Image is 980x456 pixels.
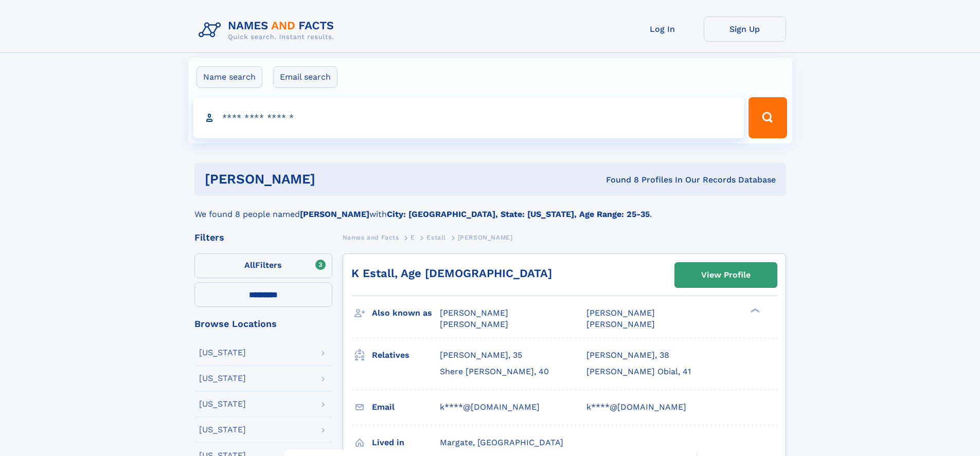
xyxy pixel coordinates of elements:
[343,231,399,244] a: Names and Facts
[426,234,446,241] span: Estall
[205,173,461,186] h1: [PERSON_NAME]
[387,209,650,219] b: City: [GEOGRAPHIC_DATA], State: [US_STATE], Age Range: 25-35
[194,319,332,329] div: Browse Locations
[244,260,255,270] span: All
[440,308,508,318] span: [PERSON_NAME]
[194,253,332,278] label: Filters
[197,66,262,88] label: Name search
[372,398,440,416] h3: Email
[748,307,760,314] div: ❯
[199,400,246,408] div: [US_STATE]
[749,97,787,138] button: Search Button
[193,97,744,138] input: search input
[621,16,704,42] a: Log In
[440,437,563,447] span: Margate, [GEOGRAPHIC_DATA]
[372,346,440,364] h3: Relatives
[194,196,786,221] div: We found 8 people named with .
[372,434,440,451] h3: Lived in
[675,263,777,287] a: View Profile
[372,304,440,322] h3: Also known as
[199,349,246,357] div: [US_STATE]
[194,16,343,44] img: Logo Names and Facts
[586,308,655,318] span: [PERSON_NAME]
[411,231,415,244] a: E
[458,234,513,241] span: [PERSON_NAME]
[586,319,655,329] span: [PERSON_NAME]
[273,66,337,88] label: Email search
[440,350,522,361] a: [PERSON_NAME], 35
[426,231,446,244] a: Estall
[440,319,508,329] span: [PERSON_NAME]
[586,366,691,377] a: [PERSON_NAME] Obial, 41
[411,234,415,241] span: E
[194,233,332,242] div: Filters
[460,174,776,186] div: Found 8 Profiles In Our Records Database
[300,209,369,219] b: [PERSON_NAME]
[199,426,246,434] div: [US_STATE]
[199,374,246,382] div: [US_STATE]
[701,263,751,287] div: View Profile
[704,16,786,42] a: Sign Up
[586,350,669,361] a: [PERSON_NAME], 38
[440,366,549,377] a: Shere [PERSON_NAME], 40
[351,267,552,280] a: K Estall, Age [DEMOGRAPHIC_DATA]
